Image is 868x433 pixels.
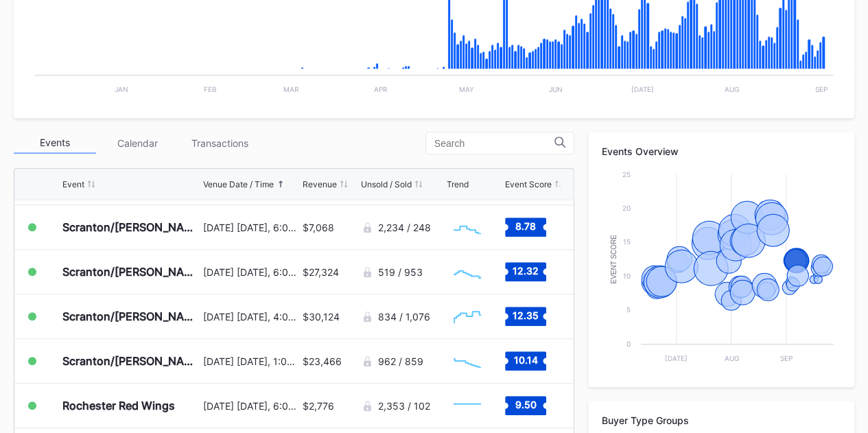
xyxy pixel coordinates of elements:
[361,179,412,189] div: Unsold / Sold
[724,354,738,362] text: Aug
[96,132,178,154] div: Calendar
[378,222,431,233] div: 2,234 / 248
[602,167,841,373] svg: Chart title
[203,266,299,278] div: [DATE] [DATE], 6:05PM
[283,85,299,93] text: Mar
[447,210,488,244] svg: Chart title
[610,234,618,283] text: Event Score
[513,309,539,321] text: 12.35
[203,311,299,323] div: [DATE] [DATE], 4:05PM
[303,266,339,278] div: $27,324
[203,222,299,233] div: [DATE] [DATE], 6:05PM
[447,179,469,189] div: Trend
[779,354,792,362] text: Sep
[378,355,423,367] div: 962 / 859
[505,179,552,189] div: Event Score
[515,220,536,232] text: 8.78
[513,354,537,366] text: 10.14
[447,344,488,378] svg: Chart title
[303,400,334,412] div: $2,776
[814,85,827,93] text: Sep
[303,311,340,323] div: $30,124
[623,272,631,280] text: 10
[14,132,96,154] div: Events
[622,204,631,212] text: 20
[434,138,554,149] input: Search
[62,354,200,368] div: Scranton/[PERSON_NAME] RailRiders
[62,265,200,279] div: Scranton/[PERSON_NAME] RailRiders
[447,255,488,289] svg: Chart title
[725,85,739,93] text: Aug
[447,299,488,333] svg: Chart title
[62,220,200,234] div: Scranton/[PERSON_NAME] RailRiders
[378,266,423,278] div: 519 / 953
[378,311,430,323] div: 834 / 1,076
[549,85,563,93] text: Jun
[665,354,688,362] text: [DATE]
[203,179,274,189] div: Venue Date / Time
[623,237,631,246] text: 15
[374,85,388,93] text: Apr
[459,85,474,93] text: May
[303,355,342,367] div: $23,466
[602,145,841,157] div: Events Overview
[513,265,539,277] text: 12.32
[62,179,84,189] div: Event
[203,400,299,412] div: [DATE] [DATE], 6:05PM
[203,355,299,367] div: [DATE] [DATE], 1:05PM
[62,399,175,412] div: Rochester Red Wings
[378,400,430,412] div: 2,353 / 102
[515,399,536,410] text: 9.50
[178,132,261,154] div: Transactions
[204,85,217,93] text: Feb
[447,388,488,423] svg: Chart title
[631,85,654,93] text: [DATE]
[115,85,128,93] text: Jan
[626,305,631,314] text: 5
[622,170,631,178] text: 25
[303,222,334,233] div: $7,068
[602,414,841,426] div: Buyer Type Groups
[303,179,337,189] div: Revenue
[62,309,200,323] div: Scranton/[PERSON_NAME] RailRiders
[626,340,631,348] text: 0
